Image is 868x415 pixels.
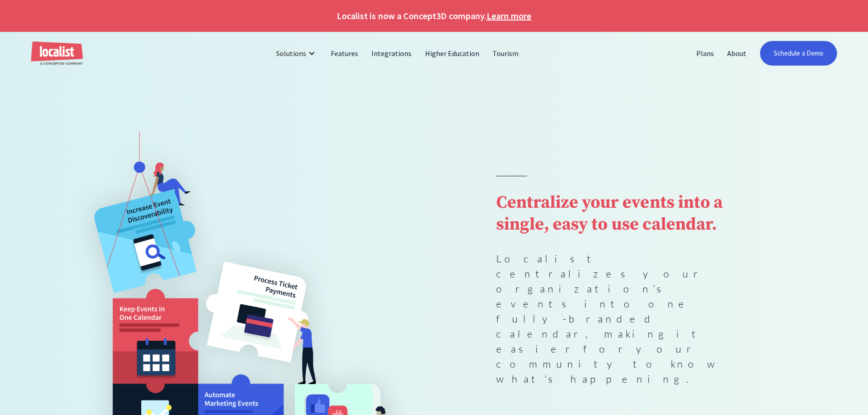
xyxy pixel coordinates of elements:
a: Tourism [486,42,525,64]
p: Localist centralizes your organization's events into one fully-branded calendar, making it easier... [496,251,744,386]
a: Features [324,42,365,64]
div: Solutions [269,42,324,64]
strong: Centralize your events into a single, easy to use calendar. [496,192,723,236]
a: Plans [690,42,721,64]
a: home [31,41,83,66]
a: About [721,42,753,64]
a: Learn more [487,9,531,23]
div: Solutions [276,48,306,59]
a: Schedule a Demo [760,41,837,66]
a: Higher Education [419,42,487,64]
a: Integrations [365,42,418,64]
